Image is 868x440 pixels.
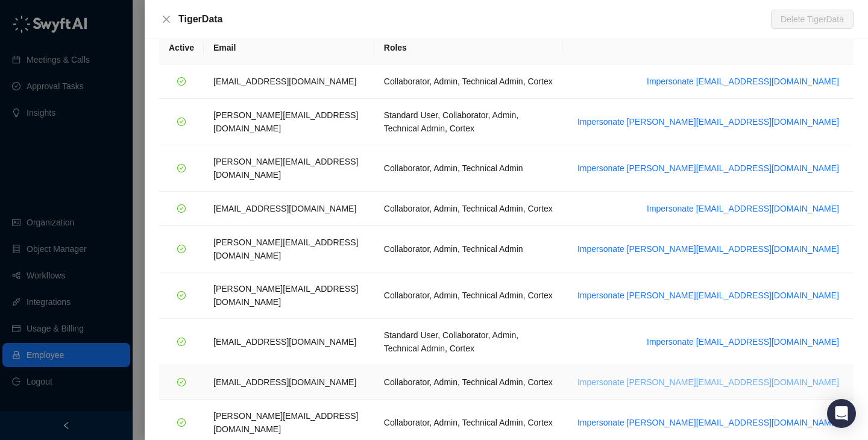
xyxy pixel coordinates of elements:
div: Open Intercom Messenger [827,399,856,428]
span: Impersonate [PERSON_NAME][EMAIL_ADDRESS][DOMAIN_NAME] [577,115,839,128]
th: Roles [374,31,563,64]
button: Close [159,12,174,27]
span: Impersonate [PERSON_NAME][EMAIL_ADDRESS][DOMAIN_NAME] [577,289,839,302]
span: [PERSON_NAME][EMAIL_ADDRESS][DOMAIN_NAME] [213,237,358,260]
td: Collaborator, Admin, Technical Admin, Cortex [374,64,563,99]
span: [PERSON_NAME][EMAIL_ADDRESS][DOMAIN_NAME] [213,157,358,180]
button: Impersonate [EMAIL_ADDRESS][DOMAIN_NAME] [642,335,844,349]
td: Collaborator, Admin, Technical Admin [374,226,563,272]
td: Collaborator, Admin, Technical Admin [374,145,563,192]
span: check-circle [177,77,186,86]
button: Delete TigerData [771,10,854,29]
td: Standard User, Collaborator, Admin, Technical Admin, Cortex [374,319,563,365]
button: Impersonate [PERSON_NAME][EMAIL_ADDRESS][DOMAIN_NAME] [573,415,844,430]
span: [PERSON_NAME][EMAIL_ADDRESS][DOMAIN_NAME] [213,110,358,133]
span: Impersonate [PERSON_NAME][EMAIL_ADDRESS][DOMAIN_NAME] [577,416,839,429]
span: check-circle [177,291,186,300]
div: TigerData [178,12,771,27]
span: check-circle [177,164,186,172]
span: check-circle [177,378,186,386]
span: [EMAIL_ADDRESS][DOMAIN_NAME] [213,204,356,213]
button: Impersonate [EMAIL_ADDRESS][DOMAIN_NAME] [642,74,844,89]
button: Impersonate [PERSON_NAME][EMAIL_ADDRESS][DOMAIN_NAME] [573,115,844,129]
td: Standard User, Collaborator, Admin, Technical Admin, Cortex [374,99,563,145]
th: Email [204,31,374,64]
span: Impersonate [EMAIL_ADDRESS][DOMAIN_NAME] [647,202,839,215]
span: [EMAIL_ADDRESS][DOMAIN_NAME] [213,377,356,387]
span: check-circle [177,338,186,346]
span: check-circle [177,245,186,253]
button: Impersonate [PERSON_NAME][EMAIL_ADDRESS][DOMAIN_NAME] [573,161,844,175]
span: check-circle [177,204,186,213]
button: Impersonate [PERSON_NAME][EMAIL_ADDRESS][DOMAIN_NAME] [573,375,844,389]
span: Impersonate [PERSON_NAME][EMAIL_ADDRESS][DOMAIN_NAME] [577,376,839,389]
span: [PERSON_NAME][EMAIL_ADDRESS][DOMAIN_NAME] [213,411,358,434]
span: [EMAIL_ADDRESS][DOMAIN_NAME] [213,337,356,347]
span: close [162,14,171,24]
span: Impersonate [PERSON_NAME][EMAIL_ADDRESS][DOMAIN_NAME] [577,162,839,175]
span: [PERSON_NAME][EMAIL_ADDRESS][DOMAIN_NAME] [213,284,358,307]
span: [EMAIL_ADDRESS][DOMAIN_NAME] [213,77,356,86]
td: Collaborator, Admin, Technical Admin, Cortex [374,192,563,226]
button: Impersonate [PERSON_NAME][EMAIL_ADDRESS][DOMAIN_NAME] [573,242,844,256]
button: Impersonate [EMAIL_ADDRESS][DOMAIN_NAME] [642,201,844,216]
button: Impersonate [PERSON_NAME][EMAIL_ADDRESS][DOMAIN_NAME] [573,288,844,303]
span: Impersonate [PERSON_NAME][EMAIL_ADDRESS][DOMAIN_NAME] [577,242,839,256]
span: Impersonate [EMAIL_ADDRESS][DOMAIN_NAME] [647,75,839,88]
span: check-circle [177,418,186,427]
td: Collaborator, Admin, Technical Admin, Cortex [374,365,563,400]
span: Impersonate [EMAIL_ADDRESS][DOMAIN_NAME] [647,335,839,348]
span: check-circle [177,118,186,126]
th: Active [159,31,204,64]
td: Collaborator, Admin, Technical Admin, Cortex [374,272,563,319]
